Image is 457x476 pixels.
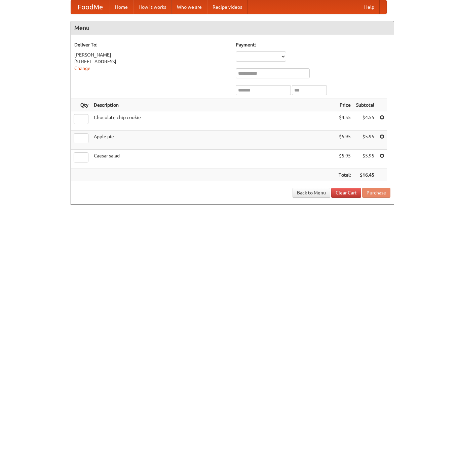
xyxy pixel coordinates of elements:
[353,99,377,111] th: Subtotal
[359,0,380,14] a: Help
[293,188,330,198] a: Back to Menu
[331,188,361,198] a: Clear Cart
[74,51,229,58] div: [PERSON_NAME]
[110,0,133,14] a: Home
[336,131,353,150] td: $5.95
[91,131,336,150] td: Apple pie
[207,0,247,14] a: Recipe videos
[74,41,229,48] h5: Deliver To:
[91,111,336,131] td: Chocolate chip cookie
[362,188,390,198] button: Purchase
[353,111,377,131] td: $4.55
[71,0,110,14] a: FoodMe
[71,21,394,35] h4: Menu
[91,150,336,169] td: Caesar salad
[336,99,353,111] th: Price
[71,99,91,111] th: Qty
[336,150,353,169] td: $5.95
[91,99,336,111] th: Description
[353,169,377,181] th: $16.45
[353,131,377,150] td: $5.95
[336,169,353,181] th: Total:
[133,0,172,14] a: How it works
[236,41,390,48] h5: Payment:
[336,111,353,131] td: $4.55
[74,66,90,71] a: Change
[353,150,377,169] td: $5.95
[172,0,207,14] a: Who we are
[74,58,229,65] div: [STREET_ADDRESS]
